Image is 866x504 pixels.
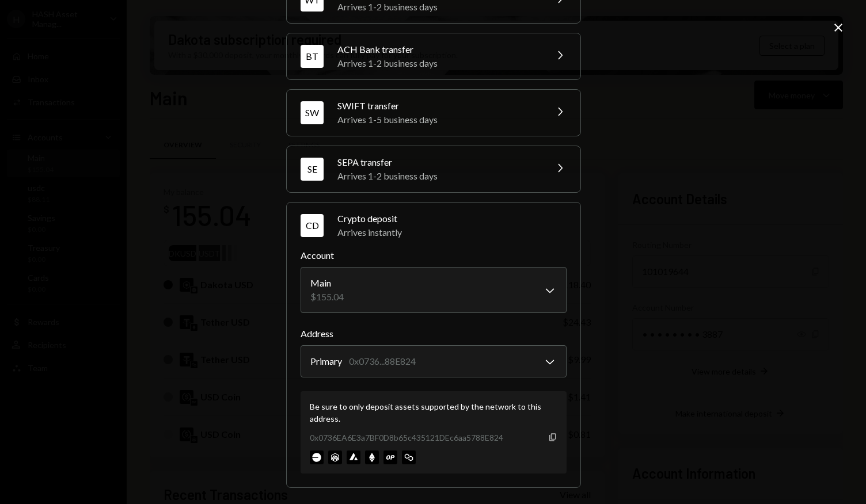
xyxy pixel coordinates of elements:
[383,450,397,464] img: optimism-mainnet
[310,400,557,425] div: Be sure to only deposit assets supported by the network to this address.
[337,155,539,169] div: SEPA transfer
[287,203,580,249] button: CDCrypto depositArrives instantly
[301,345,567,377] button: Address
[310,432,503,444] div: 0x0736EA6E3a7BF0D8b65c435121DEc6aa5788E824
[301,214,324,237] div: CD
[337,43,539,56] div: ACH Bank transfer
[365,450,379,464] img: ethereum-mainnet
[301,267,567,313] button: Account
[301,327,567,341] label: Address
[301,158,324,181] div: SE
[301,249,567,262] label: Account
[337,212,567,226] div: Crypto deposit
[337,226,567,239] div: Arrives instantly
[301,45,324,68] div: BT
[347,450,360,464] img: avalanche-mainnet
[287,33,580,79] button: BTACH Bank transferArrives 1-2 business days
[349,354,416,368] div: 0x0736...88E824
[310,450,324,464] img: base-mainnet
[337,99,539,113] div: SWIFT transfer
[337,113,539,127] div: Arrives 1-5 business days
[287,146,580,192] button: SESEPA transferArrives 1-2 business days
[402,450,416,464] img: polygon-mainnet
[287,90,580,136] button: SWSWIFT transferArrives 1-5 business days
[328,450,342,464] img: arbitrum-mainnet
[337,169,539,183] div: Arrives 1-2 business days
[301,101,324,124] div: SW
[337,56,539,70] div: Arrives 1-2 business days
[301,249,567,474] div: CDCrypto depositArrives instantly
